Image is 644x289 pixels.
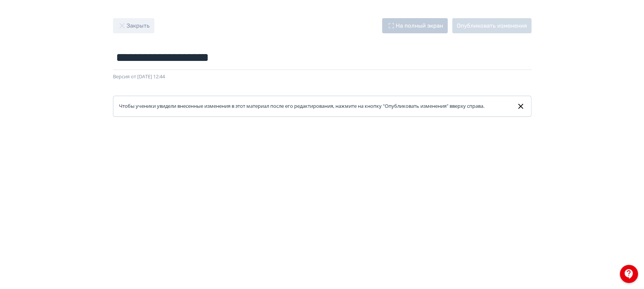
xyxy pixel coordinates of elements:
div: Сохранение… [309,264,345,272]
div: Версия от [DATE] 12:44 [113,73,531,81]
button: Закрыть [113,18,154,33]
div: Чтобы ученики увидели внесенные изменения в этот материал после его редактирования, нажмите на кн... [119,103,490,110]
button: Опубликовать изменения [452,18,531,33]
button: На полный экран [382,18,448,33]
